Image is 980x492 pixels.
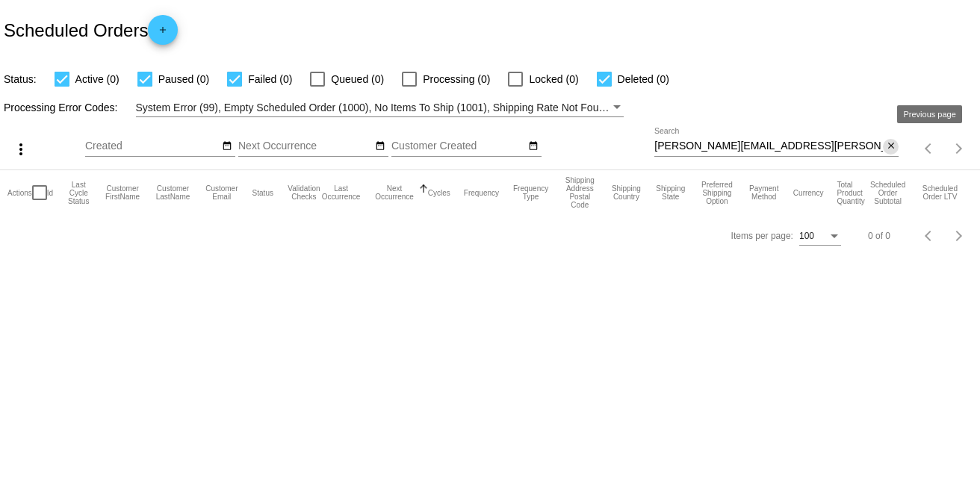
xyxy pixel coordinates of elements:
[868,231,890,241] div: 0 of 0
[4,102,118,113] span: Processing Error Codes:
[331,70,384,88] span: Queued (0)
[464,188,499,197] button: Change sorting for Frequency
[921,184,959,201] button: Change sorting for LifetimeValue
[238,140,373,152] input: Next Occurrence
[104,184,141,201] button: Change sorting for CustomerFirstName
[699,181,734,205] button: Change sorting for PreferredShippingOption
[47,188,53,197] button: Change sorting for Id
[252,188,273,197] button: Change sorting for Status
[944,134,974,164] button: Next page
[222,140,232,152] mat-icon: date_range
[154,25,172,43] mat-icon: add
[562,176,597,209] button: Change sorting for ShippingPostcode
[321,184,361,201] button: Change sorting for LastOccurrenceUtc
[4,15,178,45] h2: Scheduled Orders
[618,70,669,88] span: Deleted (0)
[12,140,30,158] mat-icon: more_vert
[423,70,490,88] span: Processing (0)
[748,184,780,201] button: Change sorting for PaymentMethod.Type
[944,221,974,251] button: Next page
[391,140,526,152] input: Customer Created
[428,188,450,197] button: Change sorting for Cycles
[610,184,642,201] button: Change sorting for ShippingCountry
[528,140,539,152] mat-icon: date_range
[654,140,883,152] input: Search
[868,181,907,205] button: Change sorting for Subtotal
[375,140,385,152] mat-icon: date_range
[248,70,292,88] span: Failed (0)
[66,181,90,205] button: Change sorting for LastProcessingCycleId
[85,140,220,152] input: Created
[287,170,321,215] mat-header-cell: Validation Checks
[4,73,37,85] span: Status:
[374,184,414,201] button: Change sorting for NextOccurrenceUtc
[155,184,191,201] button: Change sorting for CustomerLastName
[914,221,944,251] button: Previous page
[529,70,578,88] span: Locked (0)
[793,188,824,197] button: Change sorting for CurrencyIso
[75,70,120,88] span: Active (0)
[731,231,793,241] div: Items per page:
[205,184,239,201] button: Change sorting for CustomerEmail
[512,184,549,201] button: Change sorting for FrequencyType
[158,70,209,88] span: Paused (0)
[799,231,841,242] mat-select: Items per page:
[886,140,896,152] mat-icon: close
[914,134,944,164] button: Previous page
[136,99,624,117] mat-select: Filter by Processing Error Codes
[837,170,868,215] mat-header-cell: Total Product Quantity
[799,231,814,241] span: 100
[883,139,899,155] button: Clear
[7,170,32,215] mat-header-cell: Actions
[655,184,686,201] button: Change sorting for ShippingState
